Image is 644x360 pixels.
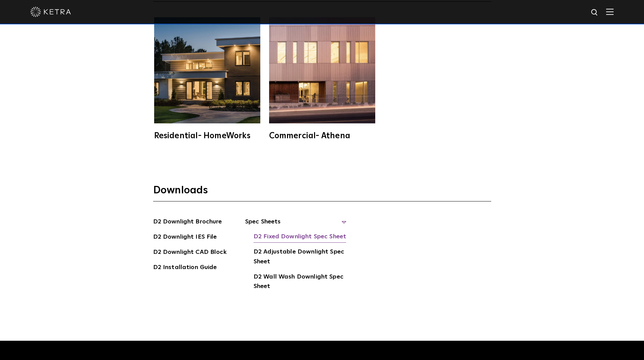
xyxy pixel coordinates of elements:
[153,232,217,243] a: D2 Downlight IES File
[269,132,375,140] div: Commercial- Athena
[154,132,260,140] div: Residential- HomeWorks
[606,8,614,15] img: Hamburger%20Nav.svg
[153,17,261,140] a: Residential- HomeWorks
[153,247,226,258] a: D2 Downlight CAD Block
[268,17,376,140] a: Commercial- Athena
[254,272,347,293] a: D2 Wall Wash Downlight Spec Sheet
[269,17,375,123] img: athena-square
[153,217,222,228] a: D2 Downlight Brochure
[30,7,71,17] img: ketra-logo-2019-white
[245,217,347,232] span: Spec Sheets
[254,232,346,243] a: D2 Fixed Downlight Spec Sheet
[153,263,217,273] a: D2 Installation Guide
[591,8,599,17] img: search icon
[254,247,347,268] a: D2 Adjustable Downlight Spec Sheet
[154,17,260,123] img: homeworks_hero
[153,184,491,201] h3: Downloads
